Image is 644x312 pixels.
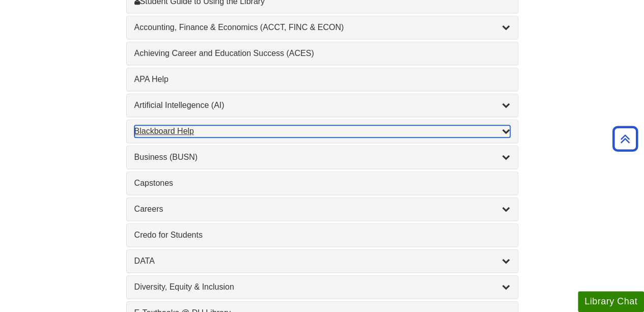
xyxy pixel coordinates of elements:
a: Back to Top [609,132,641,146]
a: DATA [134,255,510,267]
a: Credo for Students [134,229,510,241]
button: Library Chat [578,291,644,312]
a: Accounting, Finance & Economics (ACCT, FINC & ECON) [134,21,510,34]
a: Business (BUSN) [134,151,510,163]
a: Diversity, Equity & Inclusion [134,281,510,293]
a: APA Help [134,73,510,86]
a: Capstones [134,177,510,189]
a: Blackboard Help [134,125,510,137]
a: Careers [134,203,510,215]
a: Achieving Career and Education Success (ACES) [134,47,510,60]
a: Artificial Intellegence (AI) [134,99,510,111]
